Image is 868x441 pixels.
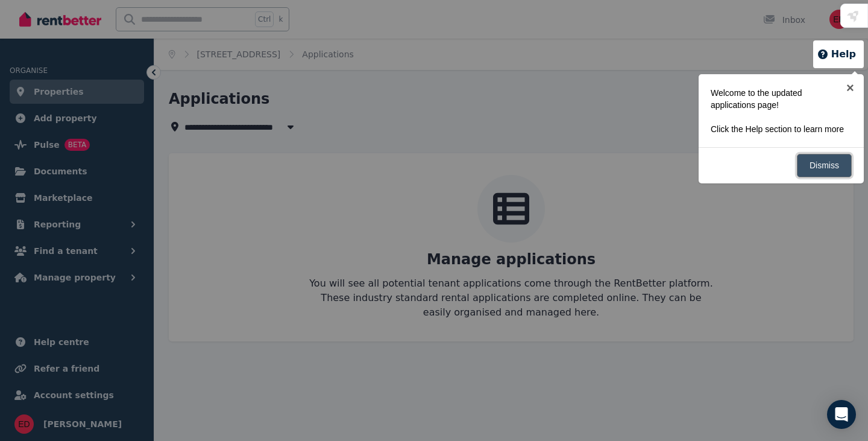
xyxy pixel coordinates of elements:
div: Open Intercom Messenger [827,400,856,429]
p: Welcome to the updated applications page! [711,87,844,111]
a: × [837,74,864,101]
a: Dismiss [797,154,852,177]
button: Help [817,47,856,62]
p: Click the Help section to learn more [711,123,844,135]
